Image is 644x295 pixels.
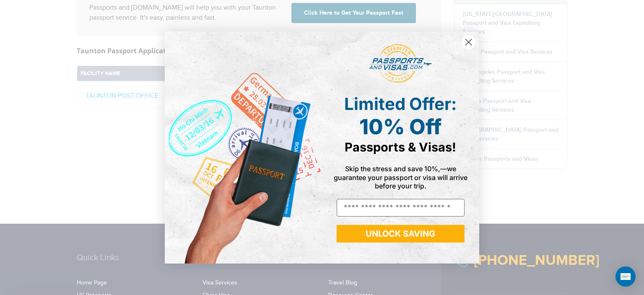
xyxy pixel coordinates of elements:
[345,94,457,114] span: Limited Offer:
[334,164,467,190] span: Skip the stress and save 10%,—we guarantee your passport or visa will arrive before your trip.
[461,35,476,50] button: Close dialog
[345,140,457,154] span: Passports & Visas!
[360,114,442,139] span: 10% Off
[337,225,465,243] button: UNLOCK SAVING
[165,31,322,264] img: de9cda0d-0715-46ca-9a25-073762a91ba7.png
[369,44,432,84] img: passports and visas
[615,266,636,287] div: Open Intercom Messenger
